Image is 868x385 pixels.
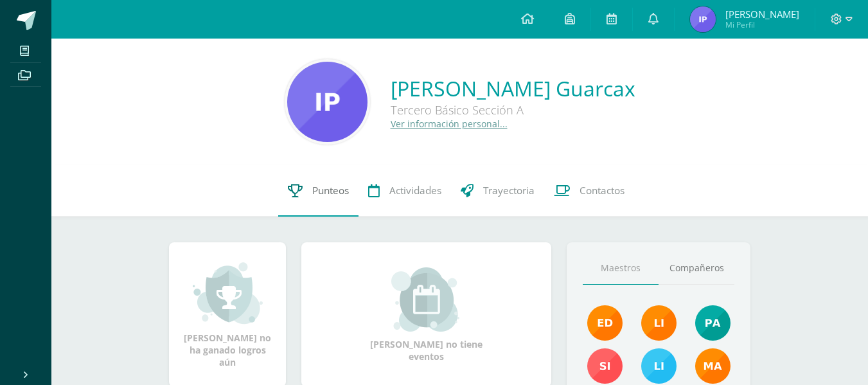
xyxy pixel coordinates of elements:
span: Actividades [389,184,441,197]
img: a643ab4d341f77dd2b5c74a1f74d7e9c.png [690,6,716,32]
span: Contactos [580,184,624,197]
a: Trayectoria [451,165,544,217]
img: 40c28ce654064086a0d3fb3093eec86e.png [695,305,731,341]
a: [PERSON_NAME] Guarcax [391,75,635,102]
a: Actividades [359,165,451,217]
span: Trayectoria [483,184,535,197]
a: Maestros [583,252,659,285]
a: Contactos [544,165,634,217]
img: event_small.png [391,267,461,332]
div: [PERSON_NAME] no tiene eventos [362,267,491,363]
img: 560278503d4ca08c21e9c7cd40ba0529.png [695,348,731,384]
a: Punteos [278,165,359,217]
div: [PERSON_NAME] no ha ganado logros aún [182,261,273,368]
img: 93ccdf12d55837f49f350ac5ca2a40a5.png [641,348,677,384]
div: Tercero Básico Sección A [391,102,635,118]
span: Mi Perfil [725,19,799,30]
a: Compañeros [659,252,734,285]
img: f1876bea0eda9ed609c3471a3207beac.png [587,348,623,384]
img: f40e456500941b1b33f0807dd74ea5cf.png [587,305,623,341]
img: ffad5e17b5334d813ce03ef9acc4eb10.png [287,62,368,142]
img: cefb4344c5418beef7f7b4a6cc3e812c.png [641,305,677,341]
span: Punteos [312,184,349,197]
span: [PERSON_NAME] [725,8,799,21]
a: Ver información personal... [391,118,508,130]
img: achievement_small.png [193,261,263,325]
